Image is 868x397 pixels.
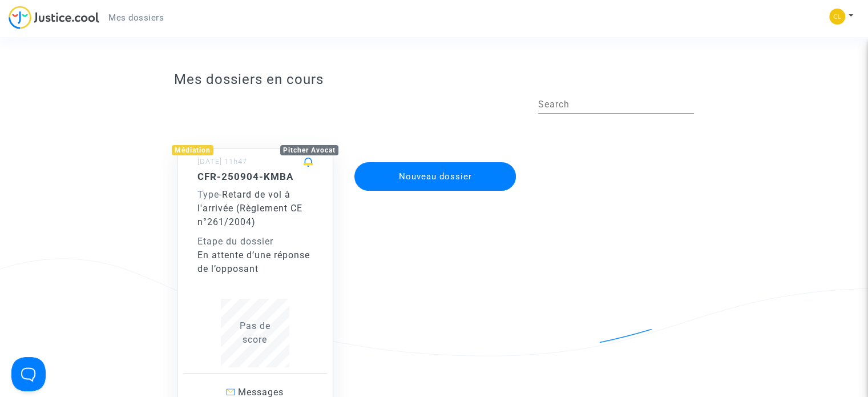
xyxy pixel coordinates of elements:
button: Nouveau dossier [354,162,516,191]
div: Pitcher Avocat [280,145,338,155]
img: 90cc0293ee345e8b5c2c2cf7a70d2bb7 [829,9,845,25]
span: - [197,189,222,200]
small: [DATE] 11h47 [197,157,247,166]
span: Mes dossiers [108,13,164,23]
h3: Mes dossiers en cours [174,71,694,88]
span: Type [197,189,219,200]
a: Mes dossiers [99,9,173,26]
div: Médiation [172,145,213,155]
a: Nouveau dossier [353,155,518,166]
img: jc-logo.svg [9,6,99,29]
span: Pas de score [240,320,271,345]
span: Retard de vol à l'arrivée (Règlement CE n°261/2004) [197,189,302,227]
h5: CFR-250904-KMBA [197,171,313,182]
div: Etape du dossier [197,235,313,248]
div: En attente d’une réponse de l’opposant [197,248,313,276]
iframe: Help Scout Beacon - Open [11,357,46,391]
